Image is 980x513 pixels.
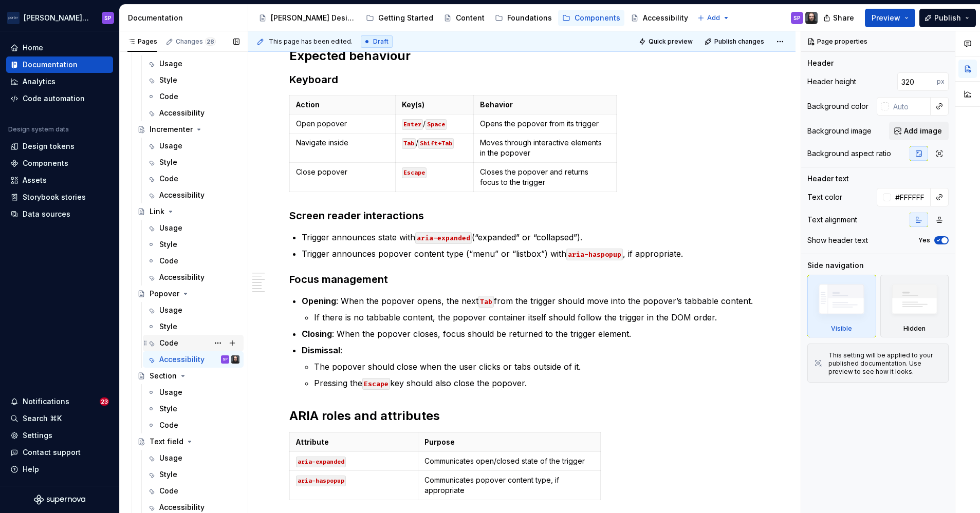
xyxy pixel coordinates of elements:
[269,37,353,46] span: This page has been edited.
[159,321,177,332] div: Style
[150,371,177,381] div: Section
[254,8,692,28] div: Page tree
[143,384,244,401] a: Usage
[159,404,177,414] div: Style
[23,396,69,407] div: Notifications
[133,121,244,138] a: Incrementer
[159,91,178,102] div: Code
[807,126,872,136] div: Background image
[23,43,43,53] div: Home
[296,100,389,110] p: Action
[6,90,113,107] a: Code automation
[159,141,182,151] div: Usage
[507,13,552,23] div: Foundations
[831,325,852,333] div: Visible
[205,37,216,46] span: 28
[6,427,113,444] a: Settings
[159,174,178,184] div: Code
[6,73,113,90] a: Analytics
[23,158,68,168] div: Components
[807,275,876,337] div: Visible
[626,10,692,26] a: Accessibility
[805,12,818,24] img: Teunis Vorsteveld
[23,430,52,441] div: Settings
[378,13,433,23] div: Getting Started
[302,295,754,307] p: : When the popover opens, the next from the trigger should move into the popover’s tabbable content.
[558,10,624,26] a: Components
[415,232,472,244] code: aria-expanded
[254,10,360,26] a: [PERSON_NAME] Design
[23,93,85,104] div: Code automation
[6,40,113,56] a: Home
[143,417,244,433] a: Code
[159,108,205,118] div: Accessibility
[302,231,754,243] p: Trigger announces state with (“expanded” or “collapsed”).
[439,10,489,26] a: Content
[6,410,113,427] button: Search ⌘K
[480,167,610,187] p: Closes the popover and returns focus to the trigger
[143,236,244,253] a: Style
[143,401,244,417] a: Style
[23,464,39,474] div: Help
[807,77,856,87] div: Header height
[480,100,610,110] p: Behavior
[6,393,113,410] button: Notifications23
[23,209,70,219] div: Data sources
[34,495,85,505] a: Supernova Logo
[23,77,56,87] div: Analytics
[314,311,754,324] p: If there is no tabbable content, the popover container itself should follow the trigger in the DO...
[6,155,113,172] a: Components
[296,457,346,467] code: aria-expanded
[402,138,468,148] p: /
[402,119,468,129] p: /
[919,9,976,27] button: Publish
[8,125,69,134] div: Design system data
[143,269,244,286] a: Accessibility
[159,387,182,397] div: Usage
[314,377,754,389] p: Pressing the key should also close the popover.
[402,119,423,130] code: Enter
[707,14,720,22] span: Add
[807,235,868,245] div: Show header text
[6,206,113,222] a: Data sources
[6,138,113,155] a: Design tokens
[128,13,244,23] div: Documentation
[701,34,769,49] button: Publish changes
[143,351,244,368] a: AccessibilitySPTeunis Vorsteveld
[426,119,447,130] code: Space
[24,13,89,23] div: [PERSON_NAME] Airlines
[649,37,693,46] span: Quick preview
[402,138,416,149] code: Tab
[159,354,205,365] div: Accessibility
[373,37,389,46] span: Draft
[159,502,205,512] div: Accessibility
[865,9,915,27] button: Preview
[143,483,244,499] a: Code
[636,34,697,49] button: Quick preview
[362,378,390,390] code: Escape
[833,13,854,23] span: Share
[807,148,891,159] div: Background aspect ratio
[714,37,764,46] span: Publish changes
[424,456,594,466] p: Communicates open/closed state of the trigger
[223,354,228,365] div: SP
[159,469,177,480] div: Style
[289,208,754,223] h3: Screen reader interactions
[424,437,594,447] p: Purpose
[807,215,857,225] div: Text alignment
[6,189,113,205] a: Storybook stories
[302,344,754,356] p: :
[150,289,179,299] div: Popover
[296,167,389,177] p: Close popover
[880,275,949,337] div: Hidden
[296,119,389,129] p: Open popover
[937,78,945,86] p: px
[159,256,178,266] div: Code
[231,355,239,364] img: Teunis Vorsteveld
[159,420,178,430] div: Code
[302,296,336,306] strong: Opening
[918,236,930,244] label: Yes
[302,328,754,340] p: : When the popover closes, focus should be returned to the trigger element.
[891,188,931,206] input: Auto
[456,13,485,23] div: Content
